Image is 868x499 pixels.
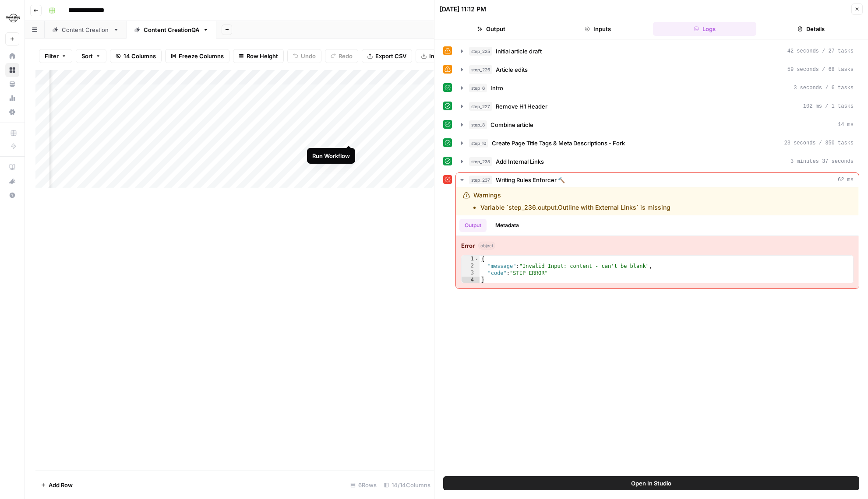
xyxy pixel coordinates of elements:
[496,157,544,166] span: Add Internal Links
[5,91,19,105] a: Usage
[456,173,859,187] button: 62 ms
[469,65,492,74] span: step_226
[803,102,854,110] span: 102 ms / 1 tasks
[339,52,353,60] span: Redo
[347,478,380,492] div: 6 Rows
[838,176,854,184] span: 62 ms
[473,191,670,212] div: Warnings
[144,25,199,34] div: Content CreationQA
[456,187,859,288] div: 62 ms
[462,263,480,270] div: 2
[45,21,127,39] a: Content Creation
[790,158,854,165] span: 3 minutes 37 seconds
[456,155,859,169] button: 3 minutes 37 seconds
[469,176,492,184] span: step_237
[5,10,21,26] img: Hard Rock Digital Logo
[490,84,503,92] span: Intro
[490,120,533,129] span: Combine article
[362,49,412,63] button: Export CSV
[5,7,19,29] button: Workspace: Hard Rock Digital
[478,242,495,249] span: object
[5,63,19,77] a: Browse
[653,22,756,36] button: Logs
[179,52,224,60] span: Freeze Columns
[469,84,487,92] span: step_6
[469,139,488,148] span: step_10
[287,49,321,63] button: Undo
[490,219,524,232] button: Metadata
[469,120,487,129] span: step_8
[456,63,859,77] button: 59 seconds / 68 tasks
[76,49,106,63] button: Sort
[39,49,72,63] button: Filter
[456,99,859,113] button: 102 ms / 1 tasks
[459,219,487,232] button: Output
[81,52,93,60] span: Sort
[760,22,863,36] button: Details
[325,49,358,63] button: Redo
[5,174,19,188] button: What's new?
[469,157,492,166] span: step_235
[110,49,162,63] button: 14 Columns
[631,479,671,488] span: Open In Studio
[127,21,216,39] a: Content CreationQA
[787,66,854,74] span: 59 seconds / 68 tasks
[462,277,480,284] div: 4
[547,22,650,36] button: Inputs
[5,105,19,119] a: Settings
[456,136,859,150] button: 23 seconds / 350 tasks
[429,52,461,60] span: Import CSV
[469,47,492,56] span: step_225
[496,47,542,56] span: Initial article draft
[462,270,480,277] div: 3
[496,102,547,111] span: Remove H1 Header
[469,102,492,111] span: step_227
[301,52,316,60] span: Undo
[6,175,19,188] div: What's new?
[5,160,19,174] a: AirOps Academy
[480,203,670,212] li: Variable `step_236.output.Outline with External Links` is missing
[461,241,475,250] strong: Error
[45,52,59,60] span: Filter
[35,478,78,492] button: Add Row
[5,77,19,91] a: Your Data
[474,256,479,263] span: Toggle code folding, rows 1 through 4
[62,25,109,34] div: Content Creation
[440,5,486,14] div: [DATE] 11:12 PM
[462,256,480,263] div: 1
[443,476,859,490] button: Open In Studio
[838,121,854,129] span: 14 ms
[123,52,156,60] span: 14 Columns
[787,47,854,55] span: 42 seconds / 27 tasks
[456,118,859,132] button: 14 ms
[496,176,565,184] span: Writing Rules Enforcer 🔨
[165,49,229,63] button: Freeze Columns
[380,478,434,492] div: 14/14 Columns
[375,52,406,60] span: Export CSV
[5,49,19,63] a: Home
[456,44,859,58] button: 42 seconds / 27 tasks
[233,49,284,63] button: Row Height
[496,65,528,74] span: Article edits
[5,188,19,202] button: Help + Support
[794,84,854,92] span: 3 seconds / 6 tasks
[440,22,543,36] button: Output
[247,52,278,60] span: Row Height
[456,81,859,95] button: 3 seconds / 6 tasks
[492,139,625,148] span: Create Page Title Tags & Meta Descriptions - Fork
[416,49,466,63] button: Import CSV
[49,481,73,489] span: Add Row
[784,139,854,147] span: 23 seconds / 350 tasks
